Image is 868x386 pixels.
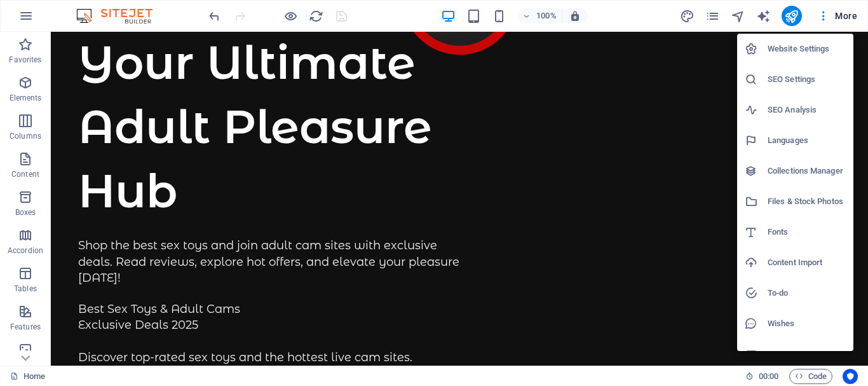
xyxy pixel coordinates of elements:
[768,316,846,331] h6: Wishes
[768,286,846,301] h6: To-do
[768,194,846,209] h6: Files & Stock Photos
[768,72,846,87] h6: SEO Settings
[768,163,846,179] h6: Collections Manager
[768,41,846,57] h6: Website Settings
[768,102,846,118] h6: SEO Analysis
[768,224,846,240] h6: Fonts
[768,133,846,148] h6: Languages
[768,255,846,270] h6: Content Import
[768,347,846,362] h6: Data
